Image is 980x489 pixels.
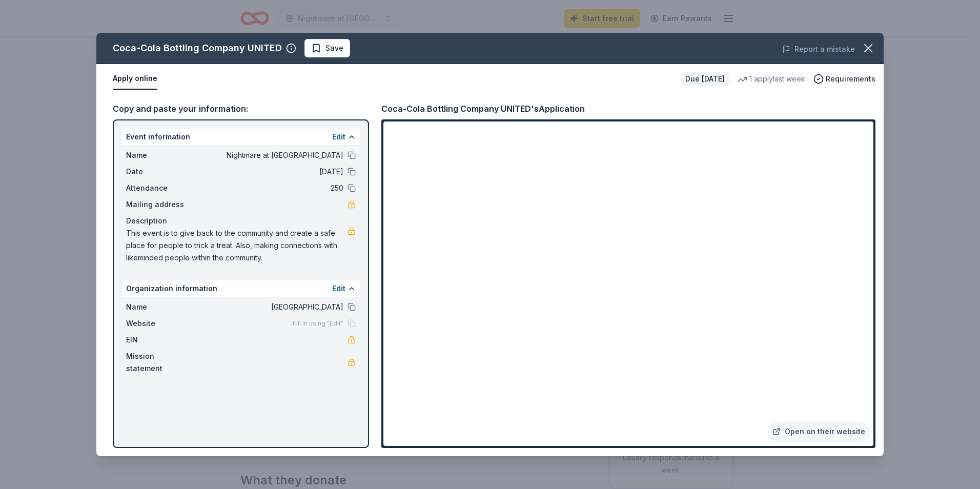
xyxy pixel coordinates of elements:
[126,215,356,227] div: Description
[126,198,195,211] span: Mailing address
[126,149,195,161] span: Name
[126,166,195,178] span: Date
[768,421,869,442] a: Open on their website
[826,73,875,85] span: Requirements
[126,350,195,375] span: Mission statement
[195,301,343,313] span: [GEOGRAPHIC_DATA]
[304,39,350,57] button: Save
[195,149,343,161] span: Nightmare at [GEOGRAPHIC_DATA]
[113,40,282,56] div: Coca-Cola Bottling Company UNITED
[126,334,195,346] span: EIN
[681,72,729,86] div: Due [DATE]
[122,280,360,297] div: Organization information
[737,73,805,85] div: 1 apply last week
[332,131,345,143] button: Edit
[195,166,343,178] span: [DATE]
[381,102,585,115] div: Coca-Cola Bottling Company UNITED's Application
[113,68,157,90] button: Apply online
[293,319,343,328] span: Fill in using "Edit"
[126,182,195,194] span: Attendance
[195,182,343,194] span: 250
[325,42,343,54] span: Save
[126,317,195,330] span: Website
[813,73,875,85] button: Requirements
[113,102,369,115] div: Copy and paste your information:
[126,227,348,264] span: This event is to give back to the community and create a safe place for people to trick a treat. ...
[782,43,855,55] button: Report a mistake
[126,301,195,313] span: Name
[122,129,360,145] div: Event information
[332,282,345,295] button: Edit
